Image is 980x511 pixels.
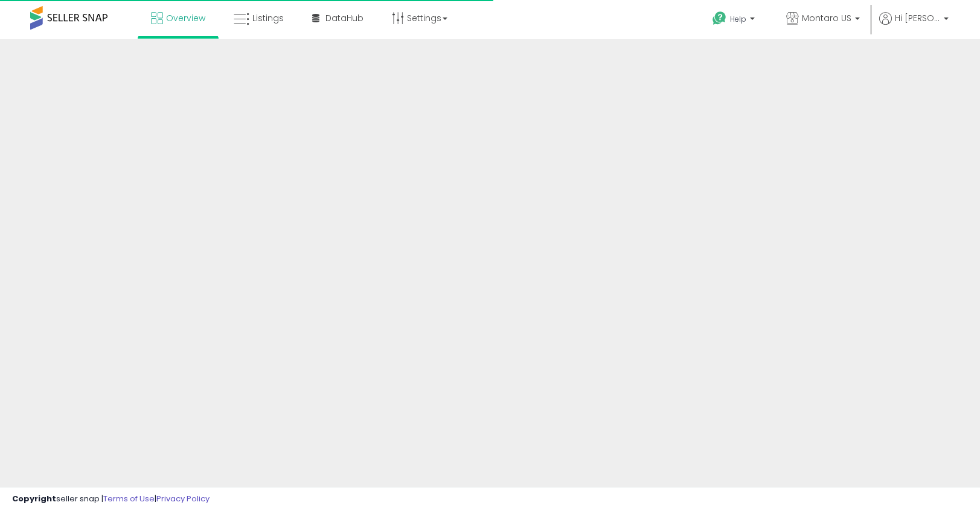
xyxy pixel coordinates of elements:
[12,494,210,505] div: seller snap | |
[802,12,851,24] span: Montaro US
[730,14,746,24] span: Help
[703,2,767,39] a: Help
[156,493,210,504] a: Privacy Policy
[325,12,363,24] span: DataHub
[12,493,56,504] strong: Copyright
[166,12,205,24] span: Overview
[103,493,155,504] a: Terms of Use
[895,12,940,24] span: Hi [PERSON_NAME]
[712,11,727,26] i: Get Help
[252,12,284,24] span: Listings
[879,12,949,39] a: Hi [PERSON_NAME]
